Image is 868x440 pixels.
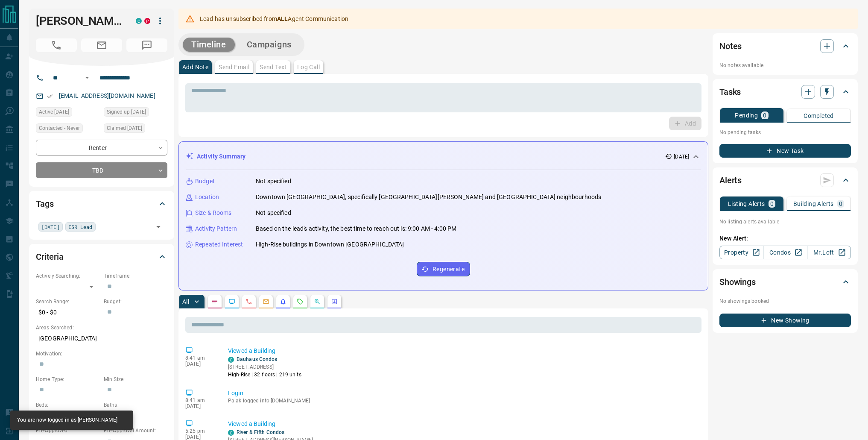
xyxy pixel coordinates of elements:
p: Viewed a Building [228,419,698,428]
p: Add Note [182,64,208,70]
span: Call [36,38,77,52]
p: Baths: [104,401,167,409]
p: 0 [770,201,774,207]
p: Motivation: [36,350,167,358]
svg: Calls [245,298,252,305]
button: Campaigns [238,38,300,52]
a: Bauhaus Condos [237,356,278,362]
div: Mon Jul 28 2025 [104,123,167,135]
p: Timeframe: [104,272,167,280]
p: All [182,299,189,305]
div: condos.ca [228,357,234,363]
svg: Opportunities [314,298,321,305]
p: Downtown [GEOGRAPHIC_DATA], specifically [GEOGRAPHIC_DATA][PERSON_NAME] and [GEOGRAPHIC_DATA] nei... [256,193,601,202]
div: Criteria [36,246,167,267]
div: Tags [36,194,167,214]
div: Lead has unsubscribed from Agent Communication [200,11,348,26]
p: 8:41 am [185,397,215,403]
p: No showings booked [719,297,851,305]
svg: Email Verified [47,93,53,99]
p: 5:25 pm [185,428,215,434]
h2: Tasks [719,85,741,99]
p: 0 [839,201,842,207]
button: Timeline [183,38,235,52]
div: property.ca [144,18,150,24]
span: Email [81,38,122,52]
p: Completed [804,113,834,119]
div: Alerts [719,170,851,191]
p: No pending tasks [719,126,851,139]
p: 8:41 am [185,355,215,361]
p: Budget: [104,298,167,305]
span: Contacted - Never [39,124,80,132]
button: New Showing [719,314,851,327]
p: [DATE] [674,153,689,161]
h2: Showings [719,275,756,289]
p: Not specified [256,208,291,217]
h2: Criteria [36,250,64,264]
div: TBD [36,162,167,178]
p: High-Rise | 32 floors | 219 units [228,371,301,378]
a: River & Fifth Condos [237,429,284,435]
p: $0 - $0 [36,305,99,320]
div: Activity Summary[DATE] [186,149,701,164]
span: Claimed [DATE] [107,124,142,132]
p: Pre-Approved: [36,427,99,434]
p: Activity Summary [197,152,245,161]
a: Property [719,246,763,259]
p: Activity Pattern [195,224,237,233]
p: Search Range: [36,298,99,305]
p: Actively Searching: [36,272,99,280]
svg: Emails [263,298,269,305]
div: Notes [719,36,851,56]
p: [STREET_ADDRESS] [228,363,301,371]
div: Renter [36,140,167,155]
button: Open [82,73,92,83]
p: Size & Rooms [195,208,232,217]
p: Viewed a Building [228,346,698,355]
a: Condos [763,246,807,259]
p: [DATE] [185,361,215,367]
p: Listing Alerts [728,201,765,207]
p: Building Alerts [793,201,834,207]
button: Regenerate [417,262,470,276]
svg: Requests [297,298,304,305]
button: Open [152,221,164,233]
span: Active [DATE] [39,108,69,116]
div: condos.ca [136,18,142,24]
h2: Tags [36,197,53,211]
span: ISR Lead [68,223,93,231]
h2: Alerts [719,173,742,187]
p: [GEOGRAPHIC_DATA] [36,331,167,346]
a: Mr.Loft [807,246,851,259]
p: Palak logged into [DOMAIN_NAME] [228,398,698,404]
span: [DATE] [41,223,60,231]
p: High-Rise buildings in Downtown [GEOGRAPHIC_DATA] [256,240,404,249]
p: Login [228,389,698,398]
div: Mon Jul 28 2025 [104,107,167,119]
div: Showings [719,272,851,292]
svg: Notes [211,298,218,305]
button: New Task [719,144,851,158]
div: You are now logged in as [PERSON_NAME] [17,413,117,427]
p: Beds: [36,401,99,409]
p: No notes available [719,62,851,69]
p: No listing alerts available [719,218,851,226]
p: Min Size: [104,375,167,383]
p: Home Type: [36,375,99,383]
a: [EMAIL_ADDRESS][DOMAIN_NAME] [59,92,155,99]
p: Pre-Approval Amount: [104,427,167,434]
svg: Lead Browsing Activity [228,298,235,305]
p: Location [195,193,219,202]
p: New Alert: [719,234,851,243]
div: Tasks [719,82,851,102]
p: [DATE] [185,434,215,440]
p: 0 [763,112,766,118]
strong: ALL [277,15,288,22]
p: Areas Searched: [36,324,167,331]
p: Budget [195,177,215,186]
svg: Listing Alerts [280,298,286,305]
p: [DATE] [185,403,215,409]
h2: Notes [719,39,742,53]
div: condos.ca [228,430,234,436]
